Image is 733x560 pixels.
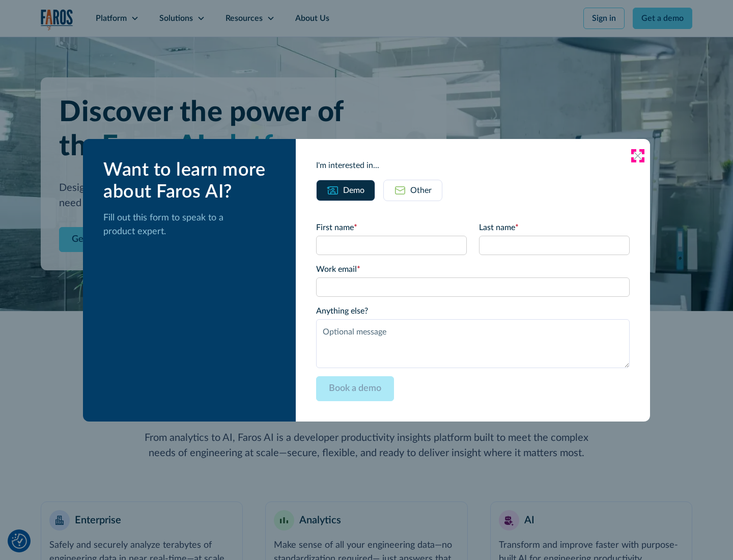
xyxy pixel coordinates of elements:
input: Book a demo [316,376,394,401]
div: Demo [343,184,364,197]
div: I'm interested in... [316,159,630,172]
div: Other [410,184,432,197]
form: Email Form [316,221,630,401]
label: Work email [316,263,630,275]
label: Anything else? [316,305,630,317]
label: Last name [479,221,630,234]
div: Want to learn more about Faros AI? [103,159,279,203]
p: Fill out this form to speak to a product expert. [103,211,279,239]
label: First name [316,221,467,234]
